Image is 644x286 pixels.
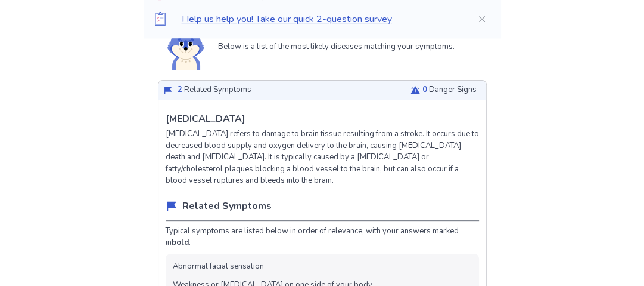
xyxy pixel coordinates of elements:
[182,12,458,26] p: Help us help you! Take our quick 2-question survey
[178,84,182,95] span: 2
[182,199,272,213] p: Related Symptoms
[178,84,251,96] p: Related Symptoms
[422,84,477,96] p: Danger Signs
[422,84,427,95] span: 0
[166,112,245,126] p: [MEDICAL_DATA]
[218,41,455,53] p: Below is a list of the most likely diseases matching your symptoms.
[167,24,204,70] img: Shiba
[166,226,479,249] p: Typical symptoms are listed below in order of relevance, with your answers marked in .
[173,261,264,273] li: Abnormal facial sensation
[166,128,479,187] p: [MEDICAL_DATA] refers to damage to brain tissue resulting from a stroke. It occurs due to decreas...
[172,237,189,248] b: bold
